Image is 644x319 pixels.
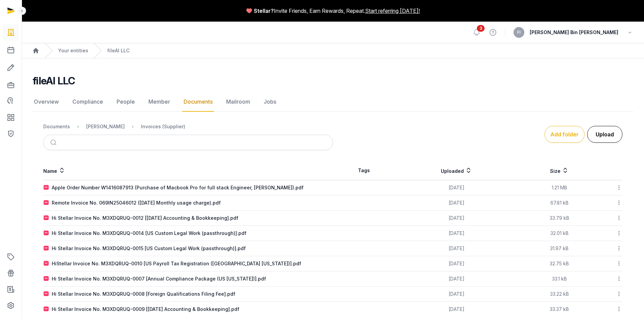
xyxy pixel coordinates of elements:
span: [PERSON_NAME] Bin [PERSON_NAME] [530,28,618,36]
iframe: Chat Widget [522,241,644,319]
td: 33.22 kB [518,287,601,302]
a: People [115,92,136,112]
nav: Tabs [32,92,633,112]
img: pdf.svg [44,246,49,251]
span: 3 [477,25,485,32]
span: [DATE] [449,230,464,236]
div: Hi Stellar Invoice No. M3XDQRUQ-0009 [[DATE] Accounting & Bookkeeping].pdf [52,306,239,313]
span: [DATE] [449,245,464,251]
button: Upload [587,126,622,143]
a: Start referring [DATE]! [365,7,420,15]
button: FI [514,27,524,38]
a: Documents [182,92,214,112]
div: Hi Stellar Invoice No. M3XDQRUQ-0008 [Foreign Qualifications Filing Fee].pdf [52,291,235,297]
div: Hi Stellar Invoice No. M3XDQRUQ-0012 [[DATE] Accounting & Bookkeeping].pdf [52,215,238,221]
img: pdf.svg [44,276,49,282]
a: Overview [32,92,60,112]
div: Invoices (Supplier) [141,123,185,130]
span: [DATE] [449,291,464,297]
td: 33.1 kB [518,271,601,287]
th: Uploaded [395,161,518,180]
div: Documents [43,123,70,130]
td: 32.01 kB [518,226,601,241]
div: [PERSON_NAME] [86,123,125,130]
div: Apple Order Number W1416087913 (Purchase of Macbook Pro for full stack Engineer, [PERSON_NAME]).pdf [52,184,304,191]
nav: Breadcrumb [43,118,333,135]
a: Compliance [71,92,104,112]
td: 33.79 kB [518,211,601,226]
span: Stellar? [254,7,274,15]
td: 32.75 kB [518,256,601,271]
div: Hi Stellar Invoice No. M3XDQRUQ-0014 [US Custom Legal Work (passthrough)].pdf [52,230,246,237]
a: Mailroom [225,92,252,112]
td: 33.37 kB [518,302,601,317]
span: [DATE] [449,306,464,312]
td: 1.21 MB [518,180,601,195]
img: pdf.svg [44,215,49,221]
span: [DATE] [449,261,464,266]
div: Hi Stellar Invoice No. M3XDQRUQ-0007 [Annual Compliance Package (US [US_STATE])].pdf [52,275,266,282]
a: Jobs [262,92,278,112]
span: [DATE] [449,200,464,206]
img: pdf.svg [44,261,49,266]
span: FI [517,30,521,34]
img: pdf.svg [44,291,49,297]
td: 31.97 kB [518,241,601,256]
nav: Breadcrumb [22,43,644,58]
th: Name [43,161,333,180]
span: [DATE] [449,185,464,190]
img: pdf.svg [44,231,49,236]
span: [DATE] [449,215,464,221]
th: Size [518,161,601,180]
button: Add folder [545,126,585,143]
td: 67.81 kB [518,195,601,211]
span: [DATE] [449,276,464,282]
img: pdf.svg [44,185,49,190]
img: pdf.svg [44,200,49,206]
div: Hi Stellar Invoice No. M3XDQRUQ-0015 [US Custom Legal Work (passthrough)].pdf [52,245,246,252]
h2: fileAI LLC [32,75,75,87]
th: Tags [333,161,395,180]
button: Submit [46,135,62,150]
a: Member [147,92,171,112]
a: fileAI LLC [107,47,129,54]
div: HiStellar Invoice No. M3XDQRUQ-0010 [US Payroll Tax Registration ([GEOGRAPHIC_DATA] [US_STATE])].pdf [52,260,301,267]
div: Remote Invoice No. 069IN25046012 ([DATE] Monthly usage charge).pdf [52,200,221,206]
img: pdf.svg [44,307,49,312]
a: Your entities [58,47,88,54]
